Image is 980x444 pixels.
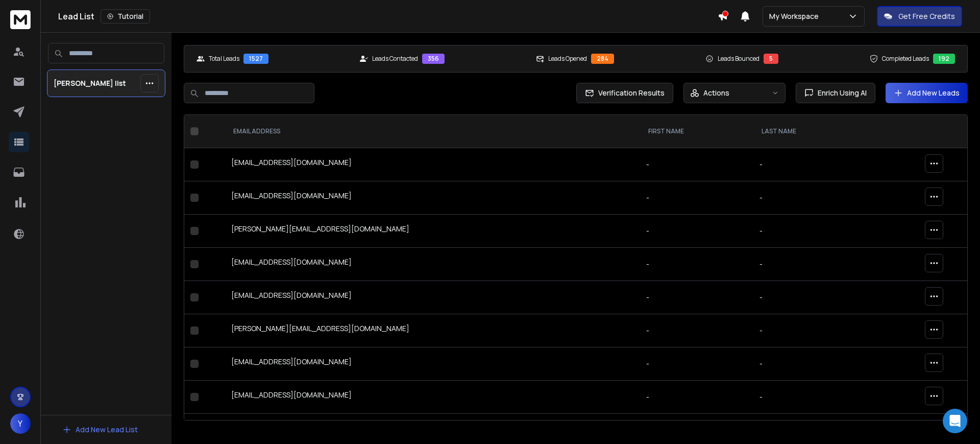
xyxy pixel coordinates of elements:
[640,148,753,181] td: -
[796,83,875,103] button: Enrich Using AI
[231,191,634,205] div: [EMAIL_ADDRESS][DOMAIN_NAME]
[372,55,418,63] p: Leads Contacted
[231,157,634,172] div: [EMAIL_ADDRESS][DOMAIN_NAME]
[640,281,753,314] td: -
[753,215,865,248] td: -
[54,78,126,88] p: [PERSON_NAME] list
[769,11,823,21] p: My Workspace
[591,54,614,64] div: 284
[877,6,962,27] button: Get Free Credits
[753,115,865,148] th: LAST NAME
[576,83,673,103] button: Verification Results
[640,215,753,248] td: -
[243,54,268,64] div: 1527
[640,381,753,414] td: -
[54,419,146,440] button: Add New Lead List
[753,347,865,381] td: -
[933,54,955,64] div: 192
[58,9,718,24] div: Lead List
[764,54,778,64] div: 5
[718,55,759,63] p: Leads Bounced
[943,409,967,433] div: Open Intercom Messenger
[10,413,31,434] button: Y
[640,347,753,381] td: -
[753,181,865,215] td: -
[640,314,753,347] td: -
[231,390,634,404] div: [EMAIL_ADDRESS][DOMAIN_NAME]
[753,314,865,347] td: -
[231,323,634,338] div: [PERSON_NAME][EMAIL_ADDRESS][DOMAIN_NAME]
[101,9,150,24] button: Tutorial
[209,55,239,63] p: Total Leads
[753,381,865,414] td: -
[422,54,445,64] div: 356
[640,181,753,215] td: -
[753,248,865,281] td: -
[886,83,968,103] button: Add New Leads
[594,88,665,98] span: Verification Results
[640,115,753,148] th: FIRST NAME
[898,11,955,21] p: Get Free Credits
[231,290,634,305] div: [EMAIL_ADDRESS][DOMAIN_NAME]
[753,148,865,181] td: -
[231,224,634,238] div: [PERSON_NAME][EMAIL_ADDRESS][DOMAIN_NAME]
[882,55,929,63] p: Completed Leads
[640,248,753,281] td: -
[894,88,960,98] a: Add New Leads
[231,357,634,371] div: [EMAIL_ADDRESS][DOMAIN_NAME]
[548,55,587,63] p: Leads Opened
[231,257,634,271] div: [EMAIL_ADDRESS][DOMAIN_NAME]
[753,281,865,314] td: -
[703,88,729,98] p: Actions
[814,88,867,98] span: Enrich Using AI
[225,115,640,148] th: EMAIL ADDRESS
